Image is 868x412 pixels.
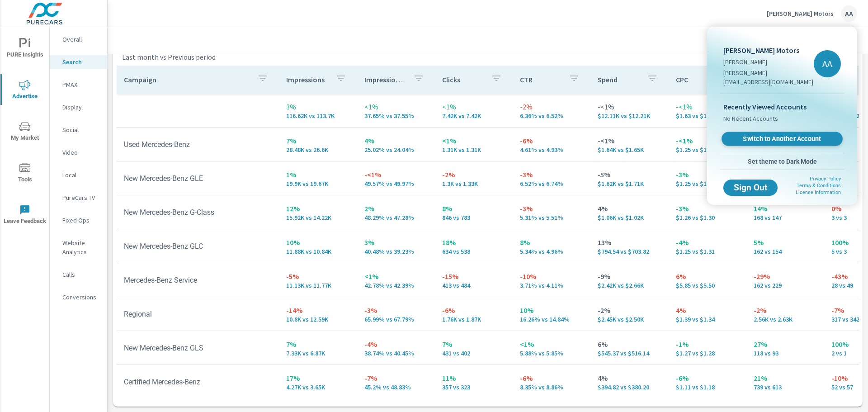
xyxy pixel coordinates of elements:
[720,153,844,170] button: Set theme to Dark Mode
[723,68,814,86] p: [PERSON_NAME][EMAIL_ADDRESS][DOMAIN_NAME]
[723,45,814,56] p: [PERSON_NAME] Motors
[796,189,841,195] a: License Information
[731,184,770,192] span: Sign Out
[722,132,843,146] a: Switch to Another Account
[723,57,814,66] p: [PERSON_NAME]
[723,180,778,196] button: Sign Out
[723,112,841,125] span: No Recent Accounts
[726,135,837,143] span: Switch to Another Account
[814,50,841,77] div: AA
[797,183,841,189] a: Terms & Conditions
[723,101,841,112] p: Recently Viewed Accounts
[810,176,841,182] a: Privacy Policy
[723,157,841,166] span: Set theme to Dark Mode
